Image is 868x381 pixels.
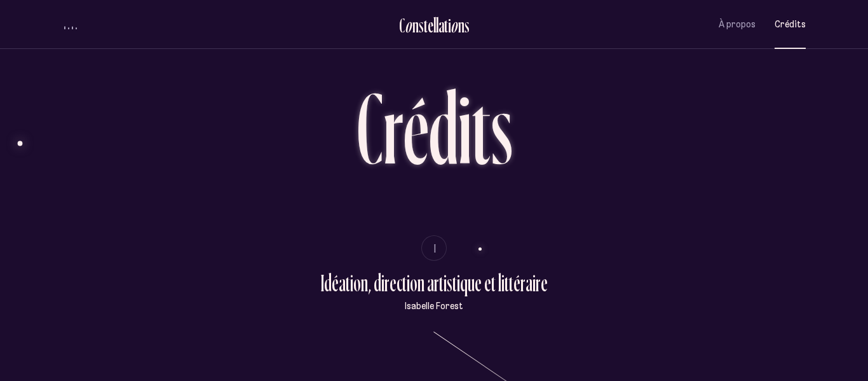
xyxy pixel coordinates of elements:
button: volume audio [62,18,79,31]
div: l [436,15,438,36]
div: i [448,15,451,36]
span: I [434,243,437,254]
div: a [438,15,444,36]
button: I [421,235,447,261]
div: o [405,15,412,36]
div: t [444,15,448,36]
button: À propos [719,10,756,39]
div: n [412,15,419,36]
div: o [451,15,458,36]
div: e [428,15,433,36]
span: Crédits [775,19,806,30]
div: s [419,15,424,36]
span: À propos [719,19,756,30]
div: C [399,15,405,36]
div: t [424,15,428,36]
div: n [458,15,465,36]
div: l [433,15,436,36]
button: Crédits [775,10,806,39]
div: s [465,15,470,36]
